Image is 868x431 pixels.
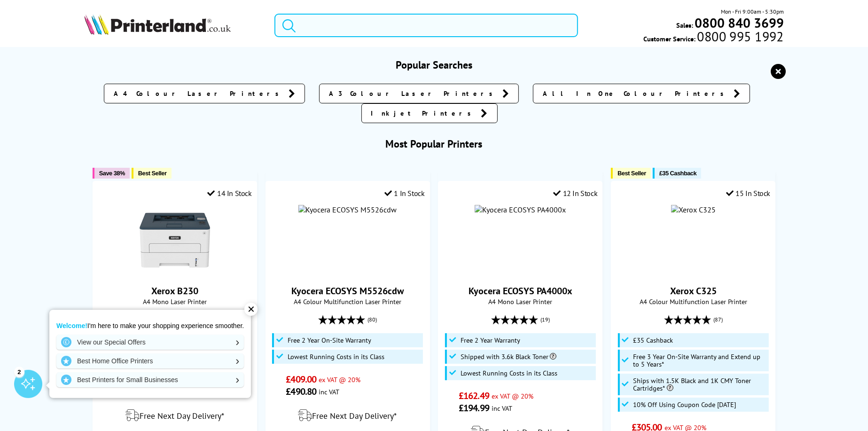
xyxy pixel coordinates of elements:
[84,137,784,150] h3: Most Popular Printers
[469,285,572,297] a: Kyocera ECOSYS PA4000x
[368,311,377,329] span: (80)
[721,7,784,16] span: Mon - Fri 9:00am - 5:30pm
[319,387,339,396] span: inc VAT
[361,103,498,123] a: Inkjet Printers
[693,18,784,27] a: 0800 840 3699
[56,322,87,329] strong: Welcome!
[671,205,716,214] img: Xerox C325
[56,321,244,330] p: I'm here to make your shopping experience smoother.
[138,170,167,177] span: Best Seller
[84,14,263,37] a: Printerland Logo
[726,188,770,198] div: 15 In Stock
[56,353,244,368] a: Best Home Office Printers
[132,168,172,179] button: Best Seller
[298,205,397,214] img: Kyocera ECOSYS M5526cdw
[443,297,597,306] span: A4 Mono Laser Printer
[319,375,360,384] span: ex VAT @ 20%
[98,297,252,306] span: A4 Mono Laser Printer
[461,369,557,377] span: Lowest Running Costs in its Class
[492,404,512,413] span: inc VAT
[475,205,566,214] img: Kyocera ECOSYS PA4000x
[670,285,717,297] a: Xerox C325
[492,392,533,400] span: ex VAT @ 20%
[271,297,425,306] span: A4 Colour Multifunction Laser Printer
[543,89,729,98] span: All In One Colour Printers
[271,402,425,429] div: modal_delivery
[208,188,252,198] div: 14 In Stock
[461,337,520,344] span: Free 2 Year Warranty
[695,14,784,31] b: 0800 840 3699
[611,168,651,179] button: Best Seller
[633,337,673,344] span: £35 Cashback
[633,353,766,368] span: Free 3 Year On-Site Warranty and Extend up to 5 Years*
[618,170,646,177] span: Best Seller
[533,84,750,103] a: All In One Colour Printers
[93,168,130,179] button: Save 38%
[56,335,244,350] a: View our Special Offers
[98,402,252,429] div: modal_delivery
[644,32,784,43] span: Customer Service:
[459,390,489,402] span: £162.49
[461,353,556,360] span: Shipped with 3.6k Black Toner
[540,311,550,329] span: (19)
[633,401,736,408] span: 10% Off Using Coupon Code [DATE]
[288,337,371,344] span: Free 2 Year On-Site Warranty
[676,21,693,30] span: Sales:
[459,402,489,414] span: £194.99
[384,188,425,198] div: 1 In Stock
[616,297,770,306] span: A4 Colour Multifunction Laser Printer
[633,377,766,392] span: Ships with 1.5K Black and 1K CMY Toner Cartridges*
[371,109,477,118] span: Inkjet Printers
[653,168,701,179] button: £35 Cashback
[14,367,24,377] div: 2
[659,170,696,177] span: £35 Cashback
[140,268,210,277] a: Xerox B230
[114,89,284,98] span: A4 Colour Laser Printers
[274,14,579,37] input: Search product or brand
[84,58,784,71] h3: Popular Searches
[151,285,198,297] a: Xerox B230
[286,373,316,385] span: £409.00
[291,285,404,297] a: Kyocera ECOSYS M5526cdw
[713,311,723,329] span: (87)
[140,205,210,275] img: Xerox B230
[56,372,244,387] a: Best Printers for Small Businesses
[104,84,305,103] a: A4 Colour Laser Printers
[696,32,784,41] span: 0800 995 1992
[329,89,498,98] span: A3 Colour Laser Printers
[99,170,125,177] span: Save 38%
[319,84,519,103] a: A3 Colour Laser Printers
[553,188,597,198] div: 12 In Stock
[244,303,258,316] div: ✕
[84,14,231,35] img: Printerland Logo
[286,385,316,398] span: £490.80
[288,353,384,360] span: Lowest Running Costs in its Class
